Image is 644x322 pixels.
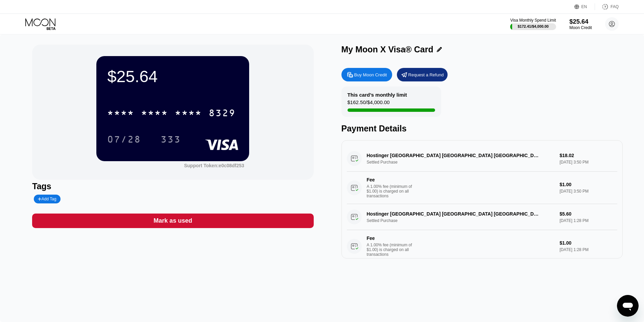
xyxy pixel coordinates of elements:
[347,230,617,263] div: FeeA 1.00% fee (minimum of $1.00) is charged on all transactions$1.00[DATE] 1:28 PM
[367,243,418,257] div: A 1.00% fee (minimum of $1.00) is charged on all transactions
[161,135,181,146] div: 333
[32,214,313,228] div: Mark as used
[611,4,619,9] div: FAQ
[559,189,617,194] div: [DATE] 3:50 PM
[348,92,407,98] div: This card’s monthly limit
[38,197,56,201] div: Add Tag
[102,131,146,148] div: 07/28
[32,181,313,191] div: Tags
[569,18,592,30] div: $25.64Moon Credit
[341,45,433,54] div: My Moon X Visa® Card
[408,72,444,78] div: Request a Refund
[367,177,414,182] div: Fee
[341,124,623,133] div: Payment Details
[184,163,244,168] div: Support Token:e0c08df253
[367,184,418,198] div: A 1.00% fee (minimum of $1.00) is charged on all transactions
[107,135,141,146] div: 07/28
[595,3,619,10] div: FAQ
[209,108,236,119] div: 8329
[153,217,192,225] div: Mark as used
[559,182,617,187] div: $1.00
[107,67,238,86] div: $25.64
[617,295,639,317] iframe: Button to launch messaging window
[348,99,390,108] div: $162.50 / $4,000.00
[581,4,587,9] div: EN
[559,247,617,252] div: [DATE] 1:28 PM
[34,195,60,203] div: Add Tag
[510,18,556,30] div: Visa Monthly Spend Limit$172.41/$4,000.00
[184,163,244,168] div: Support Token: e0c08df253
[569,18,592,25] div: $25.64
[559,240,617,246] div: $1.00
[569,25,592,30] div: Moon Credit
[347,172,617,204] div: FeeA 1.00% fee (minimum of $1.00) is charged on all transactions$1.00[DATE] 3:50 PM
[397,68,448,81] div: Request a Refund
[510,18,556,23] div: Visa Monthly Spend Limit
[354,72,387,78] div: Buy Moon Credit
[574,3,595,10] div: EN
[518,24,549,28] div: $172.41 / $4,000.00
[341,68,392,81] div: Buy Moon Credit
[367,236,414,241] div: Fee
[156,131,186,148] div: 333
